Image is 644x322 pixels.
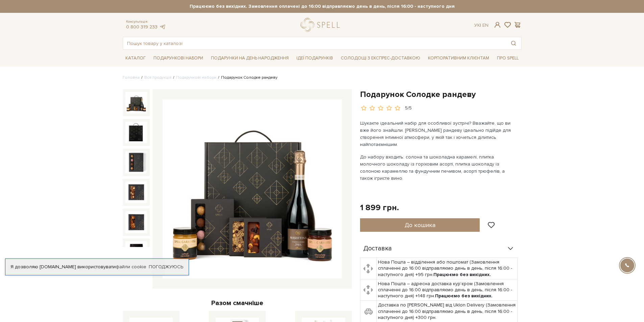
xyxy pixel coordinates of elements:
[360,202,399,213] div: 1 899 грн.
[123,53,148,64] a: Каталог
[301,18,343,32] a: logo
[216,75,278,81] li: Подарунок Солодке рандеву
[494,53,521,64] a: Про Spell
[482,22,488,28] a: En
[125,181,147,203] img: Подарунок Солодке рандеву
[377,279,518,301] td: Нова Пошта – адресна доставка кур'єром (Замовлення сплаченні до 16:00 відправляємо день в день, п...
[360,120,519,148] p: Шукаєте ідеальний набір для особливої зустрічі? Вважайте, що ви вже його знайшли. [PERSON_NAME] р...
[163,99,342,278] img: Подарунок Солодке рандеву
[338,52,423,64] a: Солодощі з експрес-доставкою
[433,272,491,277] b: Працюємо без вихідних.
[405,105,412,112] div: 5/5
[159,24,166,30] a: telegram
[149,264,183,270] a: Погоджуюсь
[480,22,481,28] span: |
[506,37,521,49] button: Пошук товару у каталозі
[360,89,522,100] h1: Подарунок Солодке рандеву
[123,37,506,49] input: Пошук товару у каталозі
[363,246,392,252] span: Доставка
[125,211,147,233] img: Подарунок Солодке рандеву
[125,241,147,263] img: Подарунок Солодке рандеву
[123,299,352,307] div: Разом смачніше
[123,75,140,80] a: Головна
[425,53,492,64] a: Корпоративним клієнтам
[176,75,216,80] a: Подарункові набори
[125,122,147,143] img: Подарунок Солодке рандеву
[144,75,171,80] a: Вся продукція
[126,20,166,24] span: Консультація:
[151,53,206,64] a: Подарункові набори
[474,22,488,28] div: Ук
[435,293,493,299] b: Працюємо без вихідних.
[405,221,435,229] span: До кошика
[126,24,158,30] a: 0 800 319 233
[125,92,147,114] img: Подарунок Солодке рандеву
[294,53,336,64] a: Ідеї подарунків
[5,264,189,270] div: Я дозволяю [DOMAIN_NAME] використовувати
[360,218,480,232] button: До кошика
[116,264,146,270] a: файли cookie
[377,258,518,279] td: Нова Пошта – відділення або поштомат (Замовлення сплаченні до 16:00 відправляємо день в день, піс...
[125,151,147,173] img: Подарунок Солодке рандеву
[123,3,522,9] strong: Працюємо без вихідних. Замовлення оплачені до 16:00 відправляємо день в день, після 16:00 - насту...
[360,153,519,182] p: До набору входить: солона та шоколадна карамелі, плитка молочного шоколаду із горіховим асорті, п...
[208,53,291,64] a: Подарунки на День народження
